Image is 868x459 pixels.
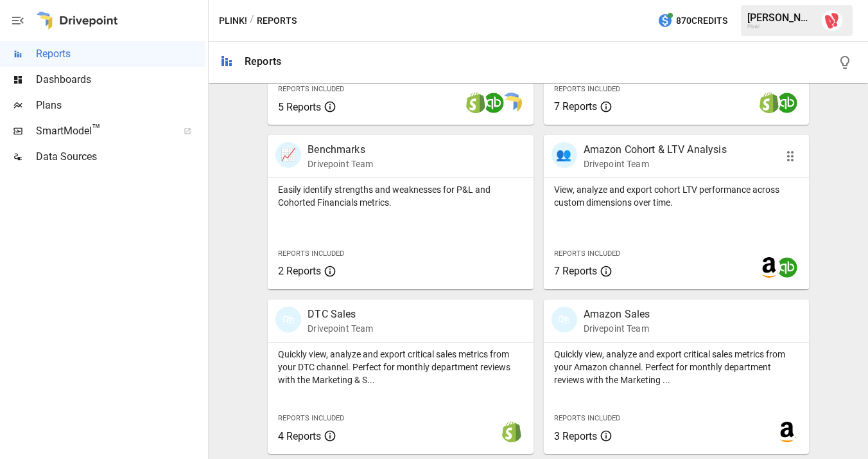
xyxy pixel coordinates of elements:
[777,93,797,113] img: quickbooks
[275,307,301,332] div: 🛍
[308,142,373,157] p: Benchmarks
[36,123,169,139] span: SmartModel
[554,249,620,258] span: Reports Included
[551,307,577,332] div: 🛍
[554,85,620,93] span: Reports Included
[554,348,799,386] p: Quickly view, analyze and export critical sales metrics from your Amazon channel. Perfect for mon...
[759,257,779,278] img: amazon
[308,307,373,322] p: DTC Sales
[36,149,205,165] span: Data Sources
[747,24,814,30] div: Plink!
[777,257,797,278] img: quickbooks
[584,322,650,335] p: Drivepoint Team
[308,157,373,170] p: Drivepoint Team
[554,183,799,209] p: View, analyze and export cohort LTV performance across custom dimensions over time.
[278,101,321,113] span: 5 Reports
[759,93,779,113] img: shopify
[245,55,281,67] div: Reports
[501,93,522,113] img: smart model
[676,13,727,29] span: 870 Credits
[501,422,522,442] img: shopify
[652,9,733,33] button: 870Credits
[278,85,344,93] span: Reports Included
[275,142,301,168] div: 📈
[554,100,597,113] span: 7 Reports
[36,46,205,62] span: Reports
[219,13,247,29] button: Plink!
[278,414,344,422] span: Reports Included
[584,157,727,170] p: Drivepoint Team
[278,348,523,386] p: Quickly view, analyze and export critical sales metrics from your DTC channel. Perfect for monthl...
[747,12,814,24] div: [PERSON_NAME]
[465,93,486,113] img: shopify
[777,422,797,442] img: amazon
[308,322,373,335] p: Drivepoint Team
[554,265,597,277] span: 7 Reports
[278,249,344,258] span: Reports Included
[278,430,321,442] span: 4 Reports
[36,72,205,87] span: Dashboards
[36,98,205,113] span: Plans
[278,183,523,209] p: Easily identify strengths and weaknesses for P&L and Cohorted Financials metrics.
[584,142,727,157] p: Amazon Cohort & LTV Analysis
[250,13,254,29] div: /
[822,10,842,31] img: Max Luthy
[554,430,597,442] span: 3 Reports
[278,265,321,277] span: 2 Reports
[92,122,101,138] span: ™
[814,3,850,39] button: Max Luthy
[551,142,577,168] div: 👥
[554,414,620,422] span: Reports Included
[584,307,650,322] p: Amazon Sales
[483,93,504,113] img: quickbooks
